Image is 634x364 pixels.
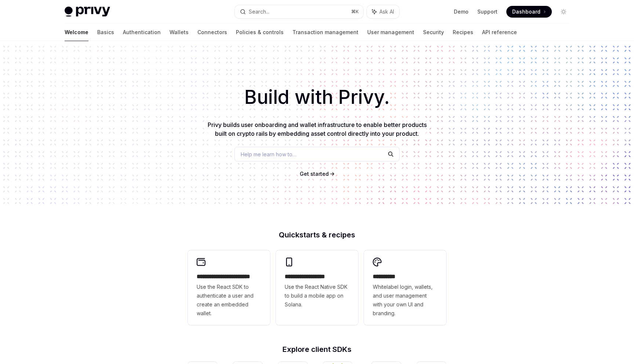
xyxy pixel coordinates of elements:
a: **** *****Whitelabel login, wallets, and user management with your own UI and branding. [364,250,446,325]
a: Dashboard [506,6,552,18]
a: Get started [300,170,329,178]
span: Use the React Native SDK to build a mobile app on Solana. [285,283,349,309]
h2: Quickstarts & recipes [188,231,446,239]
span: Dashboard [512,8,540,15]
img: light logo [65,7,110,17]
a: Support [477,8,498,15]
button: Ask AI [367,5,399,18]
a: Authentication [123,23,161,41]
a: Recipes [453,23,473,41]
span: Help me learn how to… [241,150,296,158]
h1: Build with Privy. [12,83,622,112]
span: Privy builds user onboarding and wallet infrastructure to enable better products built on crypto ... [208,121,427,137]
span: Ask AI [379,8,394,15]
a: Welcome [65,23,88,41]
button: Toggle dark mode [558,6,569,18]
h2: Explore client SDKs [188,346,446,353]
a: **** **** **** ***Use the React Native SDK to build a mobile app on Solana. [276,250,358,325]
span: Get started [300,171,329,177]
a: Policies & controls [236,23,284,41]
div: Search... [249,7,269,16]
a: Basics [97,23,114,41]
a: User management [367,23,414,41]
a: Security [423,23,444,41]
span: Whitelabel login, wallets, and user management with your own UI and branding. [373,283,437,318]
button: Search...⌘K [235,5,363,18]
span: Use the React SDK to authenticate a user and create an embedded wallet. [197,283,261,318]
a: Connectors [197,23,227,41]
a: API reference [482,23,517,41]
a: Transaction management [292,23,358,41]
a: Demo [454,8,469,15]
span: ⌘ K [351,9,359,15]
a: Wallets [170,23,189,41]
